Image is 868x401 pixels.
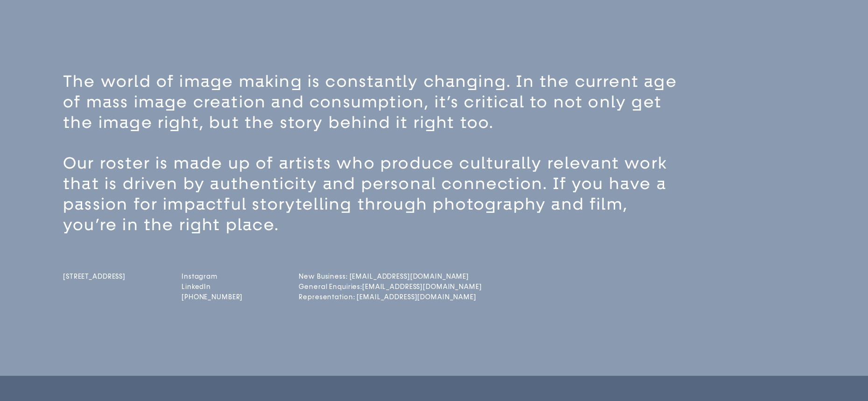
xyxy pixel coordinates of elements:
[182,283,243,291] a: LinkedIn
[63,273,126,303] a: [STREET_ADDRESS]
[299,273,372,281] a: New Business: [EMAIL_ADDRESS][DOMAIN_NAME]
[63,153,683,235] p: Our roster is made up of artists who produce culturally relevant work that is driven by authentic...
[63,71,683,133] p: The world of image making is constantly changing. In the current age of mass image creation and c...
[182,293,243,301] a: [PHONE_NUMBER]
[63,273,126,281] span: [STREET_ADDRESS]
[182,273,243,281] a: Instagram
[299,293,372,301] a: Representation: [EMAIL_ADDRESS][DOMAIN_NAME]
[299,283,372,291] a: General Enquiries:[EMAIL_ADDRESS][DOMAIN_NAME]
